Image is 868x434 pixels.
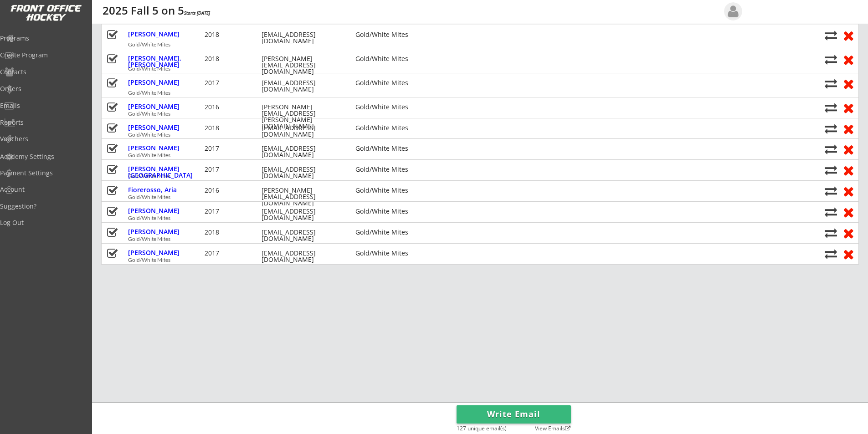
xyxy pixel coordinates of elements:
[205,166,259,173] div: 2017
[128,215,820,221] div: Gold/White Mites
[128,257,820,263] div: Gold/White Mites
[262,145,344,158] div: [EMAIL_ADDRESS][DOMAIN_NAME]
[457,426,516,431] div: 127 unique email(s)
[457,405,571,424] button: Write Email
[825,185,837,197] button: Move player
[840,101,857,115] button: Remove from roster (no refund)
[262,250,344,263] div: [EMAIL_ADDRESS][DOMAIN_NAME]
[262,166,344,179] div: [EMAIL_ADDRESS][DOMAIN_NAME]
[205,229,259,235] div: 2018
[840,247,857,261] button: Remove from roster (no refund)
[128,132,820,138] div: Gold/White Mites
[184,10,210,16] em: Starts [DATE]
[128,153,820,158] div: Gold/White Mites
[128,250,202,256] div: [PERSON_NAME]
[205,125,259,131] div: 2018
[355,229,423,235] div: Gold/White Mites
[825,206,837,218] button: Move player
[128,187,202,193] div: Fiorerosso, Aria
[128,103,202,110] div: [PERSON_NAME]
[128,90,820,96] div: Gold/White Mites
[355,125,423,131] div: Gold/White Mites
[355,56,423,62] div: Gold/White Mites
[262,229,344,242] div: [EMAIL_ADDRESS][DOMAIN_NAME]
[128,194,820,200] div: Gold/White Mites
[840,77,857,91] button: Remove from roster (no refund)
[840,142,857,156] button: Remove from roster (no refund)
[128,236,820,242] div: Gold/White Mites
[355,166,423,173] div: Gold/White Mites
[355,250,423,256] div: Gold/White Mites
[262,56,344,75] div: [PERSON_NAME][EMAIL_ADDRESS][DOMAIN_NAME]
[825,29,837,41] button: Move player
[128,145,202,151] div: [PERSON_NAME]
[825,227,837,239] button: Move player
[262,187,344,206] div: [PERSON_NAME][EMAIL_ADDRESS][DOMAIN_NAME]
[355,208,423,214] div: Gold/White Mites
[355,80,423,86] div: Gold/White Mites
[840,28,857,42] button: Remove from roster (no refund)
[355,104,423,110] div: Gold/White Mites
[355,187,423,194] div: Gold/White Mites
[840,205,857,219] button: Remove from roster (no refund)
[840,122,857,136] button: Remove from roster (no refund)
[205,56,259,62] div: 2018
[128,66,820,71] div: Gold/White Mites
[262,31,344,44] div: [EMAIL_ADDRESS][DOMAIN_NAME]
[825,164,837,176] button: Move player
[128,174,820,179] div: Gold/White Mites
[205,31,259,38] div: 2018
[128,55,202,68] div: [PERSON_NAME], [PERSON_NAME]
[128,42,820,47] div: Gold/White Mites
[825,53,837,66] button: Move player
[262,80,344,92] div: [EMAIL_ADDRESS][DOMAIN_NAME]
[262,104,344,129] div: [PERSON_NAME][EMAIL_ADDRESS][PERSON_NAME][DOMAIN_NAME]
[825,248,837,260] button: Move player
[128,79,202,86] div: [PERSON_NAME]
[205,80,259,86] div: 2017
[840,184,857,198] button: Remove from roster (no refund)
[355,145,423,152] div: Gold/White Mites
[128,229,202,235] div: [PERSON_NAME]
[262,208,344,221] div: [EMAIL_ADDRESS][DOMAIN_NAME]
[825,102,837,114] button: Move player
[128,208,202,214] div: [PERSON_NAME]
[205,187,259,194] div: 2016
[825,123,837,135] button: Move player
[128,111,820,117] div: Gold/White Mites
[840,163,857,177] button: Remove from roster (no refund)
[205,208,259,214] div: 2017
[128,166,202,179] div: [PERSON_NAME][GEOGRAPHIC_DATA]
[262,125,344,138] div: [EMAIL_ADDRESS][DOMAIN_NAME]
[128,31,202,37] div: [PERSON_NAME]
[840,52,857,66] button: Remove from roster (no refund)
[825,143,837,155] button: Move player
[128,124,202,131] div: [PERSON_NAME]
[205,145,259,152] div: 2017
[205,250,259,256] div: 2017
[355,31,423,38] div: Gold/White Mites
[205,104,259,110] div: 2016
[825,77,837,90] button: Move player
[529,426,570,431] div: View Emails
[840,226,857,240] button: Remove from roster (no refund)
